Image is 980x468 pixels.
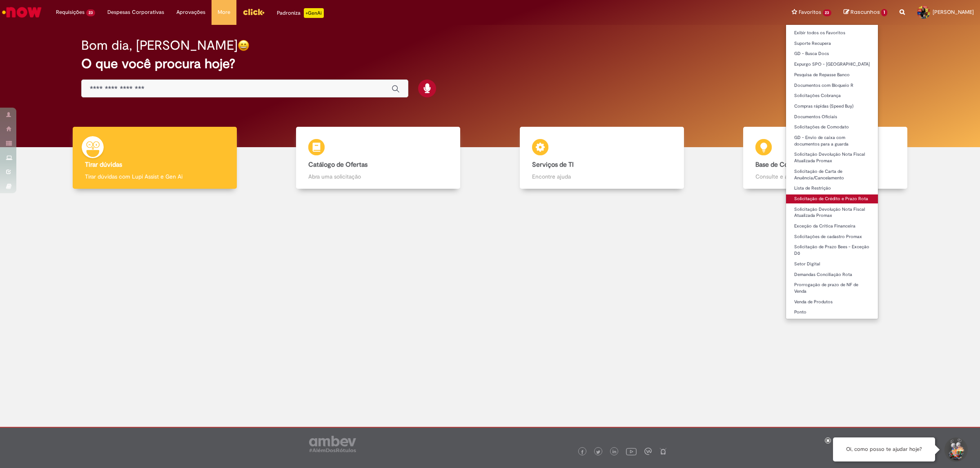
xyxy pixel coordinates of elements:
[107,8,164,16] span: Despesas Corporativas
[277,8,324,18] div: Padroniza
[786,133,878,148] a: GD - Envio de caixa com documentos para a guarda
[532,172,672,181] p: Encontre ajuda
[43,127,267,189] a: Tirar dúvidas Tirar dúvidas com Lupi Assist e Gen Ai
[799,8,821,16] span: Favoritos
[786,194,878,203] a: Solicitação de Crédito e Prazo Rota
[85,161,122,169] b: Tirar dúvidas
[786,29,878,38] a: Exibir todos os Favoritos
[933,9,974,15] span: [PERSON_NAME]
[85,172,225,181] p: Tirar dúvidas com Lupi Assist e Gen Ai
[238,40,249,51] img: happy-face.png
[786,260,878,269] a: Setor Digital
[786,280,878,296] a: Prorrogação de prazo de NF de Venda
[786,270,878,279] a: Demandas Conciliação Rota
[755,161,823,169] b: Base de Conhecimento
[612,450,617,455] img: logo_footer_linkedin.png
[851,8,880,16] span: Rascunhos
[86,9,95,16] span: 23
[176,8,205,16] span: Aprovações
[786,113,878,121] a: Documentos Oficiais
[786,60,878,69] a: Expurgo SPO - [GEOGRAPHIC_DATA]
[844,9,887,16] a: Rascunhos
[786,102,878,111] a: Compras rápidas (Speed Buy)
[308,172,448,181] p: Abra uma solicitação
[881,9,887,16] span: 1
[81,38,238,53] h2: Bom dia, [PERSON_NAME]
[596,450,600,454] img: logo_footer_twitter.png
[786,123,878,132] a: Solicitações de Comodato
[786,232,878,241] a: Solicitações de cadastro Promax
[714,127,938,189] a: Base de Conhecimento Consulte e aprenda
[786,222,878,231] a: Exceção da Crítica Financeira
[786,91,878,100] a: Solicitações Cobrança
[833,437,935,461] div: Oi, como posso te ajudar hoje?
[786,184,878,193] a: Lista de Restrição
[786,308,878,317] a: Ponto
[786,298,878,307] a: Venda de Produtos
[786,24,879,319] ul: Favoritos
[308,161,367,169] b: Catálogo de Ofertas
[786,71,878,79] a: Pesquisa de Repasse Banco
[786,39,878,48] a: Suporte Recupera
[943,437,968,462] button: Iniciar Conversa de Suporte
[823,9,832,16] span: 23
[580,450,584,454] img: logo_footer_facebook.png
[243,6,265,18] img: click_logo_yellow_360x200.png
[309,436,356,452] img: logo_footer_ambev_rotulo_gray.png
[81,57,899,71] h2: O que você procura hoje?
[304,8,324,18] p: +GenAi
[786,150,878,165] a: Solicitação Devolução Nota Fiscal Atualizada Promax
[786,243,878,258] a: Solicitação de Prazo Bees - Exceção D0
[786,81,878,90] a: Documentos com Bloqueio R
[218,8,230,16] span: More
[267,127,490,189] a: Catálogo de Ofertas Abra uma solicitação
[532,161,574,169] b: Serviços de TI
[659,448,667,455] img: logo_footer_naosei.png
[786,49,878,58] a: GD - Busca Docs
[56,8,85,16] span: Requisições
[1,4,43,20] img: ServiceNow
[644,448,652,455] img: logo_footer_workplace.png
[786,167,878,182] a: Solicitação de Carta de Anuência/Cancelamento
[490,127,714,189] a: Serviços de TI Encontre ajuda
[626,446,637,457] img: logo_footer_youtube.png
[786,205,878,220] a: Solicitação Devolução Nota Fiscal Atualizada Promax
[755,172,895,181] p: Consulte e aprenda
